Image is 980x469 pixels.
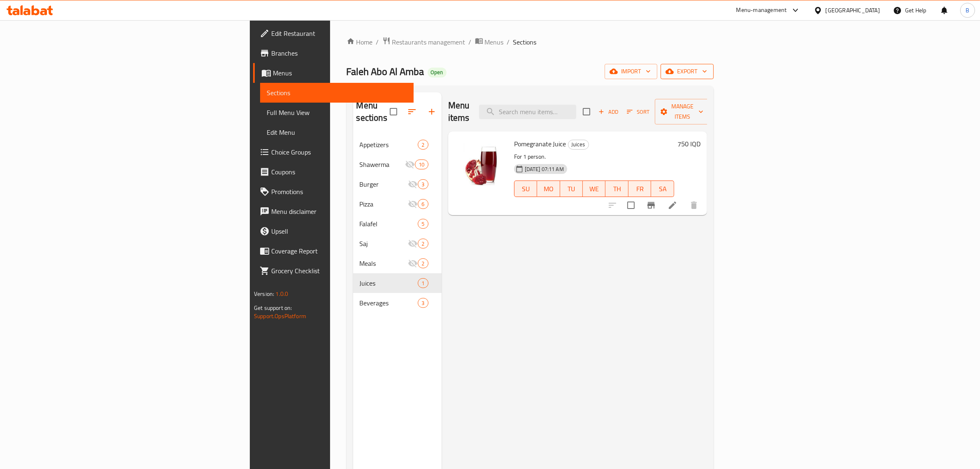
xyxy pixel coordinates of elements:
span: Select all sections [385,103,402,120]
span: Manage items [661,101,703,122]
button: Manage items [655,99,710,124]
a: Coupons [253,162,414,182]
span: Edit Restaurant [271,28,407,38]
button: Branch-specific-item [641,195,661,215]
span: Appetizers [360,140,418,150]
span: Menu disclaimer [271,206,407,216]
a: Coverage Report [253,241,414,261]
div: items [418,199,428,209]
span: Choice Groups [271,147,407,157]
span: 1 [418,279,428,287]
div: Shawerma10 [353,155,442,174]
div: Falafel [360,219,418,229]
span: 3 [418,181,428,188]
button: TU [560,181,583,197]
span: 6 [418,200,428,208]
span: Burger [360,179,408,189]
span: Select section [578,103,595,120]
span: Sections [267,88,407,98]
span: Pomegranate Juice [514,138,566,150]
div: items [418,219,428,229]
div: Menu-management [736,5,787,15]
span: Faleh Abo Al Amba [347,62,424,81]
button: FR [629,181,651,197]
svg: Inactive section [405,159,415,169]
span: export [667,66,707,77]
span: Grocery Checklist [271,266,407,276]
span: WE [586,183,602,195]
input: search [479,105,576,119]
svg: Inactive section [408,258,418,268]
span: Full Menu View [267,108,407,117]
a: Sections [260,83,414,103]
span: FR [632,183,648,195]
div: Juices [568,140,589,150]
span: Sort sections [402,102,422,122]
span: 2 [418,240,428,248]
div: Beverages3 [353,293,442,313]
span: Sort [627,107,649,117]
span: Sections [513,37,537,47]
a: Edit Menu [260,122,414,142]
div: Saj [360,239,408,249]
span: Meals [360,258,408,268]
div: Saj2 [353,234,442,253]
span: Coverage Report [271,246,407,256]
span: TU [563,183,580,195]
a: Menus [475,37,504,47]
a: Menus [253,63,414,83]
button: WE [583,181,605,197]
span: SA [654,183,670,195]
span: Open [428,69,447,76]
svg: Inactive section [408,239,418,249]
span: 1.0.0 [275,288,288,299]
span: Menus [273,68,407,78]
div: Appetizers2 [353,135,442,155]
div: items [418,298,428,308]
span: SU [518,183,534,195]
a: Full Menu View [260,103,414,122]
img: Pomegranate Juice [455,138,507,191]
h6: 750 IQD [677,138,701,150]
button: delete [684,195,704,215]
span: Pizza [360,199,408,209]
span: Upsell [271,226,407,236]
span: Juices [568,140,589,149]
span: Edit Menu [267,127,407,137]
button: TH [605,181,628,197]
button: SA [651,181,674,197]
span: 5 [418,220,428,228]
nav: breadcrumb [347,37,714,47]
div: items [418,278,428,288]
svg: Inactive section [408,199,418,209]
div: items [415,159,428,169]
span: Beverages [360,298,418,308]
span: Add [597,107,619,117]
span: Version: [254,288,274,299]
button: Add [595,106,622,118]
span: 2 [418,260,428,267]
span: Menus [485,37,504,47]
span: MO [540,183,556,195]
a: Grocery Checklist [253,261,414,281]
div: items [418,140,428,150]
h2: Menu items [448,99,470,124]
span: Juices [360,278,418,288]
a: Support.OpsPlatform [254,311,306,321]
a: Restaurants management [382,37,466,47]
li: / [469,37,472,47]
span: Get support on: [254,303,292,313]
span: Add item [595,106,622,118]
span: 3 [418,299,428,307]
a: Edit menu item [668,200,677,210]
span: Promotions [271,187,407,197]
button: MO [537,181,560,197]
span: Restaurants management [392,37,466,47]
a: Menu disclaimer [253,202,414,221]
a: Upsell [253,221,414,241]
span: Sort items [622,106,655,118]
